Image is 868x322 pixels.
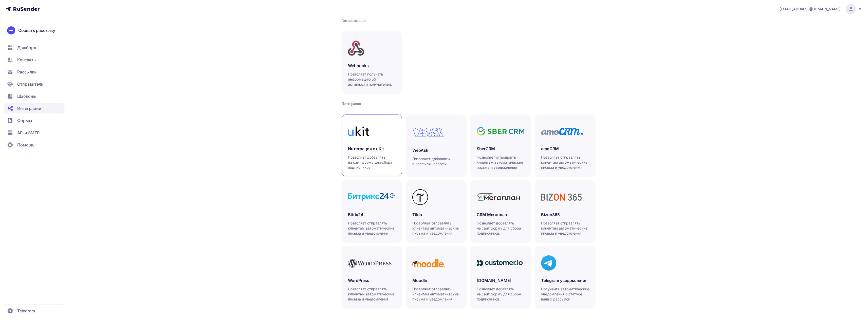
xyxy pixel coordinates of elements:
a: amoCRMПозволяет отправлять клиентам автоматические письма и уведомления [535,115,595,176]
p: Позволяет отправлять клиентам автоматические письма и уведомления [412,287,460,302]
a: Bizon365Позволяет отправлять клиентам автоматические письма и уведомления [535,180,595,242]
a: TildaПозволяет отправлять клиентам автоматические письма и уведомления [406,180,466,242]
a: WordPressПозволяет отправлять клиентам автоматические письма и уведомления [342,246,402,308]
h3: Интеграция с uKit [348,146,396,152]
p: Позволяет добавлять на сайт форму для сбора подписчиков. [477,287,525,302]
p: Позволяет отправлять клиентам автоматические письма и уведомления [348,221,396,236]
p: Позволяет отправлять клиентам автоматические письма и уведомления [412,221,460,236]
h3: WebAsk [412,147,460,153]
span: Telegram [17,308,35,314]
span: Интеграции [17,105,41,111]
span: Отправители [17,81,44,87]
span: Рассылки [17,69,37,75]
p: Позволяет отправлять клиентам автоматические письма и уведомления [477,155,525,170]
p: Позволяет отправлять клиентам автоматические письма и уведомления [541,221,589,236]
p: Получайте автоматические уведомления о статусе ваших рассылок [541,287,589,302]
p: Позволяет добавлять в рассылки опросы. [412,156,460,166]
h3: Bizon365 [541,212,589,218]
div: Интеграции [342,101,595,106]
h3: Telegram уведомления [541,277,589,283]
h3: CRM Мегаплан [477,212,524,218]
span: [EMAIL_ADDRESS][DOMAIN_NAME] [780,7,841,12]
a: WebhooksПозволяет получать информацию об активности получателей. [342,31,402,93]
div: Автоматизация [342,18,595,23]
a: Telegram уведомленияПолучайте автоматические уведомления о статусе ваших рассылок [535,246,595,308]
h3: WordPress [348,277,396,283]
a: SberCRMПозволяет отправлять клиентам автоматические письма и уведомления [470,115,531,176]
span: Дашборд [17,45,36,51]
h3: Webhooks [348,63,396,69]
p: Позволяет получать информацию об активности получателей. [348,72,396,87]
p: Позволяет отправлять клиентам автоматические письма и уведомления [541,155,589,170]
a: Telegram [4,306,64,316]
h3: Tilda [412,212,460,218]
span: Создать рассылку [18,27,55,33]
h3: [DOMAIN_NAME] [477,277,524,283]
p: Позволяет отправлять клиентам автоматические письма и уведомления [348,287,396,302]
a: WebAskПозволяет добавлять в рассылки опросы. [406,115,466,176]
a: Интеграция с uKitПозволяет добавлять на сайт форму для сбора подписчиков. [342,115,402,176]
span: Контакты [17,57,36,63]
p: Позволяет добавлять на сайт форму для сбора подписчиков. [348,155,396,170]
h3: Bitrix24 [348,212,396,218]
a: CRM МегапланПозволяет добавлять на сайт форму для сбора подписчиков. [470,180,531,242]
h3: SberCRM [477,146,524,152]
span: Формы [17,118,32,124]
a: MoodleПозволяет отправлять клиентам автоматические письма и уведомления [406,246,466,308]
h3: Moodle [412,277,460,283]
a: [DOMAIN_NAME]Позволяет добавлять на сайт форму для сбора подписчиков. [470,246,531,308]
span: Шаблоны [17,93,36,99]
span: Помощь [17,142,34,148]
h3: amoCRM [541,146,589,152]
p: Позволяет добавлять на сайт форму для сбора подписчиков. [477,221,525,236]
span: API и SMTP [17,130,40,136]
a: Bitrix24Позволяет отправлять клиентам автоматические письма и уведомления [342,180,402,242]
